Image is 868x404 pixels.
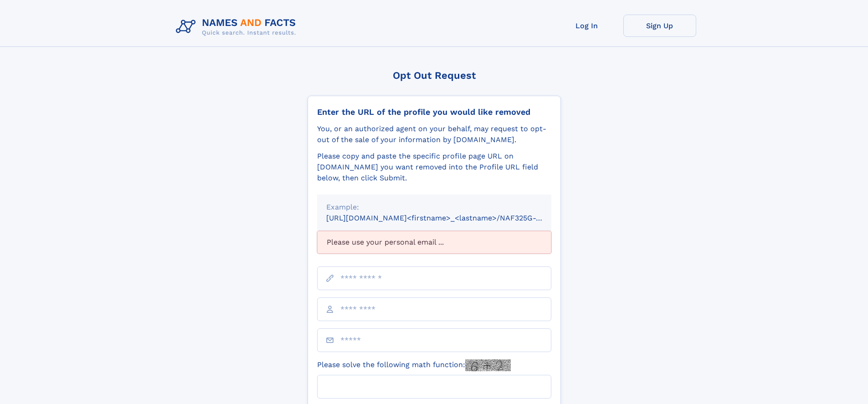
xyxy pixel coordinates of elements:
small: [URL][DOMAIN_NAME]<firstname>_<lastname>/NAF325G-xxxxxxxx [326,214,569,222]
label: Please solve the following math function: [317,359,511,371]
div: Enter the URL of the profile you would like removed [317,107,551,117]
div: Example: [326,202,542,213]
div: Please copy and paste the specific profile page URL on [DOMAIN_NAME] you want removed into the Pr... [317,151,551,184]
div: Opt Out Request [308,70,561,81]
a: Sign Up [623,15,696,37]
div: Please use your personal email ... [317,231,551,254]
img: Logo Names and Facts [172,15,303,39]
div: You, or an authorized agent on your behalf, may request to opt-out of the sale of your informatio... [317,123,551,145]
a: Log In [550,15,623,37]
